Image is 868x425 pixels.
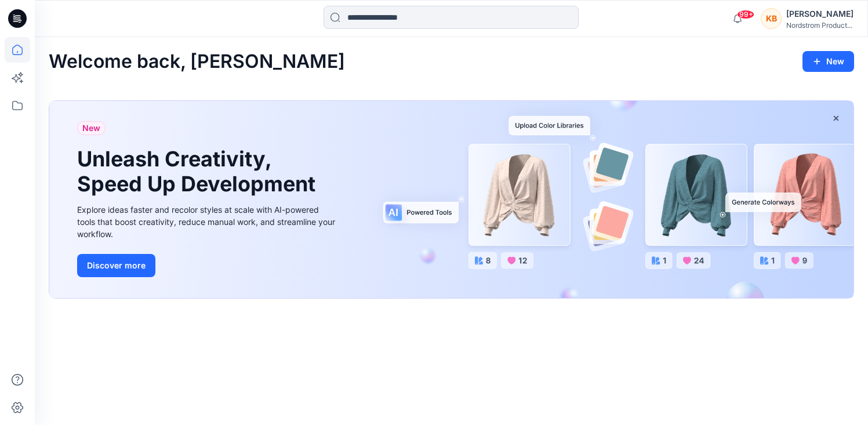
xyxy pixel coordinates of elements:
div: [PERSON_NAME] [786,7,854,21]
span: New [82,121,100,135]
button: New [802,51,854,72]
h1: Unleash Creativity, Speed Up Development [77,147,321,197]
span: 99+ [737,10,754,19]
h2: Welcome back, [PERSON_NAME] [49,51,345,72]
button: Discover more [77,254,155,277]
div: Explore ideas faster and recolor styles at scale with AI-powered tools that boost creativity, red... [77,204,338,240]
a: Discover more [77,254,338,277]
div: KB [761,8,782,29]
div: Nordstrom Product... [786,21,854,30]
